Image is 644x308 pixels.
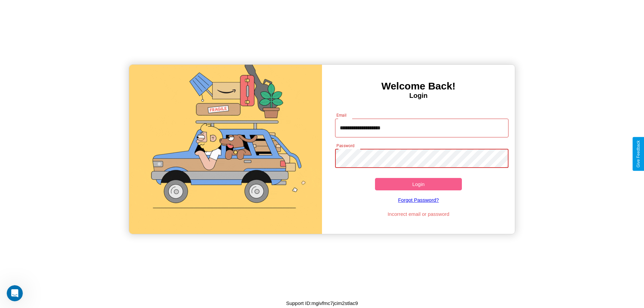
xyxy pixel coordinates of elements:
p: Support ID: mgivfmc7jcim2stlac9 [286,299,358,308]
h3: Welcome Back! [322,80,515,92]
label: Password [336,143,354,148]
iframe: Intercom live chat [7,285,23,301]
a: Forgot Password? [332,190,505,209]
h4: Login [322,92,515,100]
button: Login [375,178,462,190]
div: Give Feedback [636,140,641,168]
img: gif [129,65,322,234]
label: Email [336,112,347,118]
p: Incorrect email or password [332,209,505,219]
